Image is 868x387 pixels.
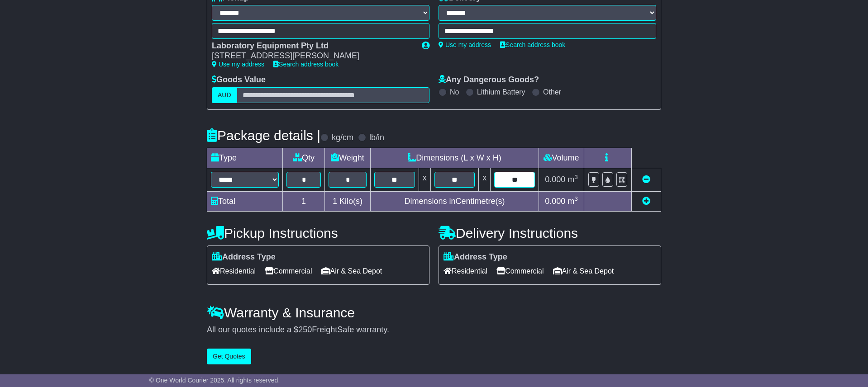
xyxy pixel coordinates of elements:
[298,325,312,334] span: 250
[207,191,283,211] td: Total
[568,175,578,184] span: m
[149,377,280,384] span: © One World Courier 2025. All rights reserved.
[539,148,584,168] td: Volume
[419,168,430,191] td: x
[207,226,429,241] h4: Pickup Instructions
[283,148,325,168] td: Qty
[477,88,525,96] label: Lithium Battery
[543,88,561,96] label: Other
[545,197,565,206] span: 0.000
[212,252,276,262] label: Address Type
[642,175,650,184] a: Remove this item
[439,41,491,48] a: Use my address
[500,41,565,48] a: Search address book
[212,61,264,68] a: Use my address
[479,168,491,191] td: x
[574,195,578,202] sup: 3
[265,264,312,278] span: Commercial
[212,264,256,278] span: Residential
[273,61,339,68] a: Search address book
[369,133,384,143] label: lb/in
[450,88,459,96] label: No
[333,197,337,206] span: 1
[496,264,544,278] span: Commercial
[370,148,539,168] td: Dimensions (L x W x H)
[568,197,578,206] span: m
[444,252,507,262] label: Address Type
[642,197,650,206] a: Add new item
[439,226,661,241] h4: Delivery Instructions
[212,87,237,103] label: AUD
[574,174,578,180] sup: 3
[332,133,353,143] label: kg/cm
[212,51,413,61] div: [STREET_ADDRESS][PERSON_NAME]
[207,128,320,143] h4: Package details |
[207,305,661,320] h4: Warranty & Insurance
[370,191,539,211] td: Dimensions in Centimetre(s)
[545,175,565,184] span: 0.000
[207,325,661,335] div: All our quotes include a $ FreightSafe warranty.
[439,75,539,85] label: Any Dangerous Goods?
[212,75,266,85] label: Goods Value
[283,191,325,211] td: 1
[207,148,283,168] td: Type
[553,264,614,278] span: Air & Sea Depot
[212,41,413,51] div: Laboratory Equipment Pty Ltd
[325,191,371,211] td: Kilo(s)
[207,349,251,364] button: Get Quotes
[444,264,487,278] span: Residential
[321,264,382,278] span: Air & Sea Depot
[325,148,371,168] td: Weight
